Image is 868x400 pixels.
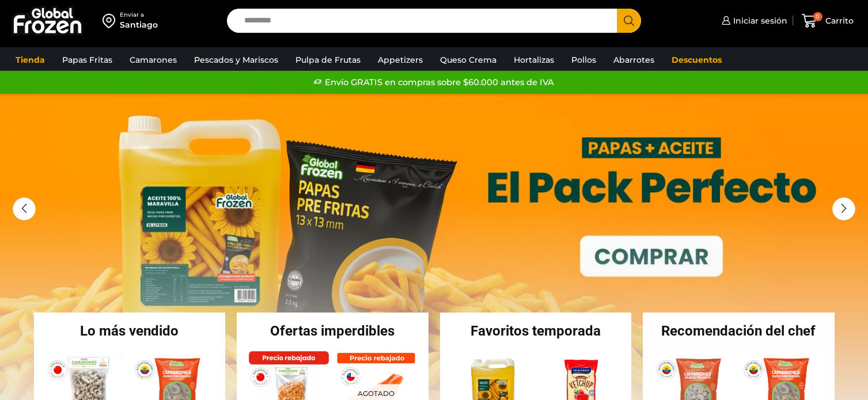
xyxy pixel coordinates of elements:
[822,15,854,26] span: Carrito
[832,197,855,220] div: Next slide
[120,19,158,31] div: Santiago
[120,11,158,19] div: Enviar a
[10,49,51,71] a: Tienda
[372,49,429,71] a: Appetizers
[56,49,118,71] a: Papas Fritas
[666,49,727,71] a: Descuentos
[813,12,822,21] span: 0
[566,49,602,71] a: Pollos
[730,15,787,26] span: Iniciar sesión
[440,324,632,338] h2: Favoritos temporada
[643,324,835,338] h2: Recomendación del chef
[508,49,560,71] a: Hortalizas
[124,49,183,71] a: Camarones
[719,9,787,32] a: Iniciar sesión
[103,11,120,31] img: address-field-icon.svg
[290,49,366,71] a: Pulpa de Frutas
[34,324,226,338] h2: Lo más vendido
[13,197,36,220] div: Previous slide
[799,7,856,35] a: 0 Carrito
[237,324,429,338] h2: Ofertas imperdibles
[434,49,502,71] a: Queso Crema
[617,9,641,33] button: Search button
[188,49,284,71] a: Pescados y Mariscos
[608,49,660,71] a: Abarrotes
